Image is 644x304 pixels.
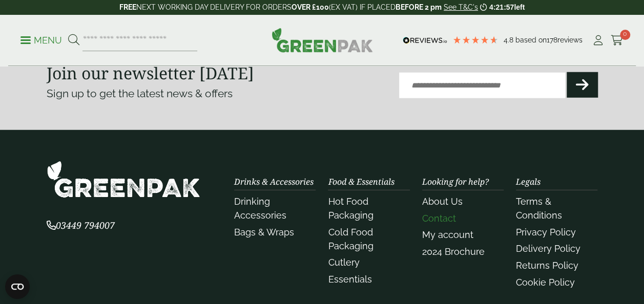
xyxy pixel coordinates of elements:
[47,221,115,231] a: 03449 794007
[557,36,583,44] span: reviews
[516,196,562,221] a: Terms & Conditions
[452,35,498,45] div: 4.78 Stars
[47,161,200,198] img: GreenPak Supplies
[47,85,295,102] p: Sign up to get the latest news & offers
[444,3,478,11] a: See T&C's
[119,3,136,11] strong: FREE
[403,37,447,44] img: REVIEWS.io
[422,213,456,224] a: Contact
[422,229,473,240] a: My account
[422,246,485,257] a: 2024 Brochure
[47,219,115,231] span: 03449 794007
[514,3,525,11] span: left
[272,28,373,52] img: GreenPak Supplies
[234,227,294,237] a: Bags & Wraps
[515,36,547,44] span: Based on
[47,62,254,84] strong: Join our newsletter [DATE]
[292,3,329,11] strong: OVER £100
[516,277,575,288] a: Cookie Policy
[328,257,359,268] a: Cutlery
[516,260,578,271] a: Returns Policy
[620,30,630,40] span: 0
[328,227,373,251] a: Cold Food Packaging
[489,3,514,11] span: 4:21:57
[20,34,62,45] a: Menu
[5,274,30,299] button: Open CMP widget
[516,227,576,237] a: Privacy Policy
[611,35,624,46] i: Cart
[504,36,515,44] span: 4.8
[20,34,62,47] p: Menu
[234,196,286,221] a: Drinking Accessories
[396,3,442,11] strong: BEFORE 2 pm
[516,243,580,254] a: Delivery Policy
[592,35,605,46] i: My Account
[422,196,463,207] a: About Us
[328,274,371,285] a: Essentials
[328,196,373,221] a: Hot Food Packaging
[611,33,624,48] a: 0
[547,36,557,44] span: 178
